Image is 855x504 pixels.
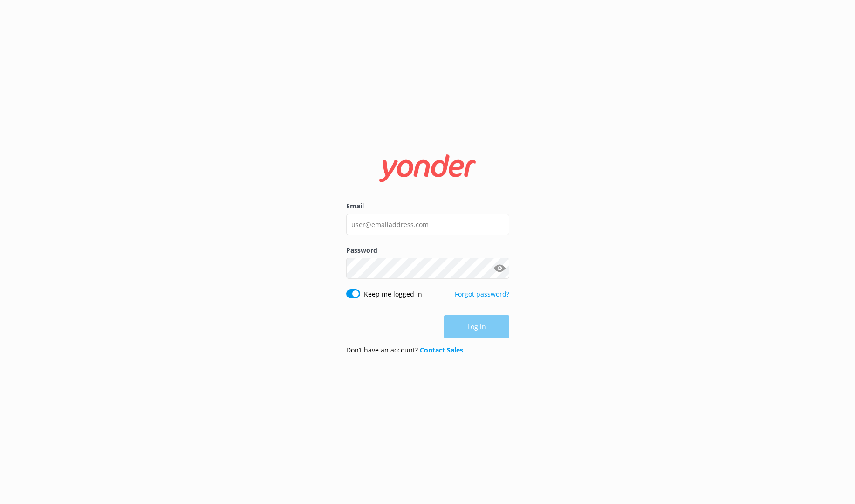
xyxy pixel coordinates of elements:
[364,289,422,299] label: Keep me logged in
[346,245,509,255] label: Password
[346,201,509,211] label: Email
[455,290,509,298] a: Forgot password?
[346,214,509,235] input: user@emailaddress.com
[420,345,463,354] a: Contact Sales
[491,259,509,278] button: Show password
[346,345,463,355] p: Don’t have an account?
